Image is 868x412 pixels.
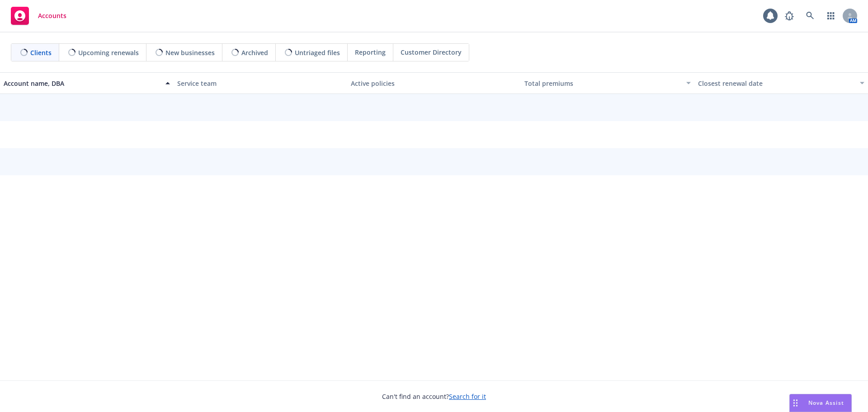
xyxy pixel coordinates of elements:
a: Search for it [449,392,486,401]
div: Total premiums [524,79,681,88]
span: Nova Assist [808,399,844,407]
span: New businesses [165,48,215,57]
div: Closest renewal date [698,79,854,88]
div: Drag to move [790,394,801,412]
span: Reporting [355,47,386,57]
span: Accounts [38,12,66,19]
button: Service team [174,72,347,94]
span: Customer Directory [401,47,462,57]
button: Total premiums [521,72,694,94]
div: Service team [177,79,344,88]
a: Search [801,7,819,25]
span: Clients [30,48,52,57]
div: Active policies [351,79,517,88]
button: Active policies [347,72,521,94]
span: Can't find an account? [382,392,486,401]
button: Nova Assist [789,394,852,412]
span: Untriaged files [295,48,340,57]
span: Archived [241,48,268,57]
span: Upcoming renewals [78,48,139,57]
div: Account name, DBA [4,79,160,88]
button: Closest renewal date [694,72,868,94]
a: Switch app [822,7,840,25]
a: Report a Bug [780,7,798,25]
a: Accounts [7,3,70,28]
